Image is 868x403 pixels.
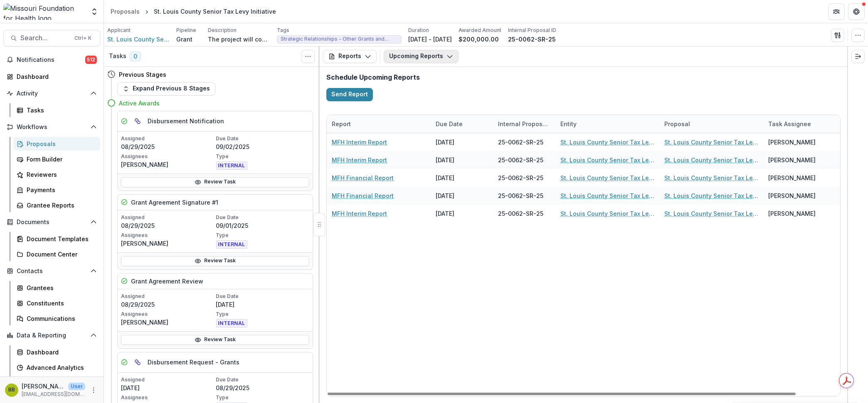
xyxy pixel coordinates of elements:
div: Document Templates [27,234,94,243]
div: [DATE] [431,151,493,169]
button: Toggle View Cancelled Tasks [301,50,315,63]
p: 08/29/2025 [121,221,215,230]
div: 25-0062-SR-25 [498,191,543,200]
p: Due Date [216,293,310,300]
button: Open Activity [3,87,100,100]
div: Ctrl + K [73,34,93,43]
p: Applicant [107,27,131,34]
img: Missouri Foundation for Health logo [3,3,85,20]
a: Constituents [13,296,100,310]
p: 08/29/2025 [216,383,310,392]
div: 25-0062-SR-25 [498,209,543,218]
a: St. Louis County Senior Tax Levy Initiative [560,138,654,147]
a: Dashboard [3,70,100,83]
div: Report [327,115,431,133]
span: Activity [17,90,87,97]
a: St. Louis County Senior Tax Levy Initiative [560,173,654,182]
p: 09/02/2025 [216,142,310,151]
span: Notifications [17,56,85,64]
div: Document Center [27,250,94,259]
p: Description [208,27,237,34]
a: MFH Financial Report [332,191,394,200]
a: St. Louis County Senior Tax Levy Initiative [664,138,758,147]
div: [DATE] [431,133,493,151]
span: 512 [85,56,97,64]
h5: Disbursement Request - Grants [148,358,239,366]
span: INTERNAL [216,319,247,327]
a: St. Louis County Senior Tax Levy Initiative [664,191,758,200]
a: St. Louis County Senior Tax Levy Initiative [560,156,654,164]
a: Tasks [13,103,100,117]
p: Assigned [121,293,215,300]
a: St. Louis County Senior Tax Levy Initiative [664,209,758,218]
a: St. Louis County Senior Tax Levy Initiative [107,35,170,44]
a: Form Builder [13,152,100,166]
div: 25-0062-SR-25 [498,138,543,147]
p: Due Date [216,376,310,383]
button: Expand Previous 8 Stages [117,82,215,95]
button: Open Contacts [3,264,100,278]
p: Assignees [121,232,215,239]
button: Send Report [326,88,373,101]
a: Review Task [121,256,309,266]
div: [DATE] [431,169,493,187]
div: Due Date [431,120,468,128]
p: 25-0062-SR-25 [508,35,556,44]
button: Expand right [851,50,865,63]
p: [DATE] [121,383,215,392]
p: [EMAIL_ADDRESS][DOMAIN_NAME] [22,391,85,398]
div: Proposals [27,139,94,148]
span: Data & Reporting [17,332,87,339]
a: Grantees [13,281,100,295]
div: Entity [555,120,582,128]
div: St. Louis County Senior Tax Levy Initiative [154,7,276,16]
div: Reviewers [27,170,94,179]
p: Assignees [121,153,215,160]
p: Type [216,232,310,239]
p: [PERSON_NAME] [121,160,215,169]
p: [DATE] [216,300,310,309]
p: Assigned [121,376,215,383]
nav: breadcrumb [107,5,279,17]
span: INTERNAL [216,161,247,170]
div: Brandy Boyer [8,387,15,393]
span: Contacts [17,268,87,275]
div: [PERSON_NAME] [768,138,816,147]
div: Proposal [659,115,763,133]
p: Due Date [216,214,310,221]
a: MFH Interim Report [332,209,387,218]
p: Assignees [121,310,215,318]
a: Data Report [13,376,100,390]
div: Internal Proposal ID [493,115,555,133]
button: Open entity switcher [89,3,100,20]
div: Grantees [27,283,94,292]
p: Internal Proposal ID [508,27,556,34]
button: Open Workflows [3,120,100,134]
a: St. Louis County Senior Tax Levy Initiative [664,156,758,164]
div: Grantee Reports [27,201,94,210]
p: $200,000.00 [459,35,499,44]
p: Grant [176,35,192,44]
p: 08/29/2025 [121,300,215,309]
div: Entity [555,115,659,133]
p: User [68,383,85,390]
a: Grantee Reports [13,198,100,212]
p: 08/29/2025 [121,142,215,151]
a: MFH Interim Report [332,138,387,147]
div: Task Assignee [763,120,816,128]
a: Dashboard [13,345,100,359]
div: Payments [27,186,94,194]
div: 25-0062-SR-25 [498,173,543,182]
h3: Tasks [109,53,126,60]
h5: Disbursement Notification [148,117,224,125]
a: Document Templates [13,232,100,246]
p: Assigned [121,135,215,142]
a: Payments [13,183,100,197]
button: Upcoming Reports [384,50,459,63]
div: Constituents [27,299,94,308]
h2: Schedule Upcoming Reports [326,73,841,81]
button: Partners [828,3,845,20]
a: Review Task [121,177,309,187]
div: Internal Proposal ID [493,120,555,128]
